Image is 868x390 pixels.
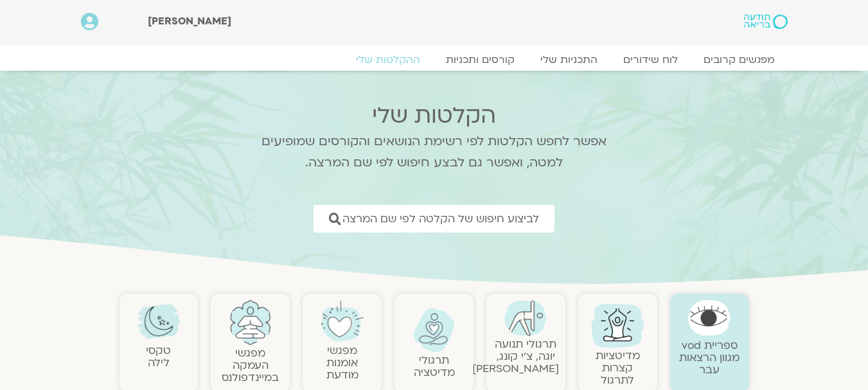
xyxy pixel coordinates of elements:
nav: Menu [81,53,788,66]
a: לוח שידורים [610,53,691,66]
a: התכניות שלי [527,53,610,66]
a: קורסים ותכניות [433,53,527,66]
h2: הקלטות שלי [245,103,624,129]
a: טקסילילה [146,343,171,370]
a: ההקלטות שלי [343,53,433,66]
a: מפגשים קרובים [691,53,788,66]
p: אפשר לחפש הקלטות לפי רשימת הנושאים והקורסים שמופיעים למטה, ואפשר גם לבצע חיפוש לפי שם המרצה. [245,131,624,173]
a: מפגשיאומנות מודעת [326,343,359,382]
a: תרגולימדיטציה [414,353,455,380]
a: תרגולי תנועהיוגה, צ׳י קונג, [PERSON_NAME] [472,337,559,376]
a: מדיטציות קצרות לתרגול [596,348,640,387]
a: מפגשיהעמקה במיינדפולנס [222,346,279,385]
a: לביצוע חיפוש של הקלטה לפי שם המרצה [314,205,554,233]
span: לביצוע חיפוש של הקלטה לפי שם המרצה [342,213,539,225]
span: [PERSON_NAME] [148,14,231,28]
a: ספריית vodמגוון הרצאות עבר [679,338,740,377]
